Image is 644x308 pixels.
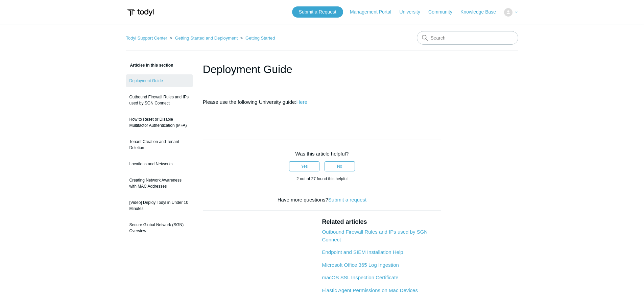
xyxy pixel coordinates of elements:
[322,262,399,268] a: Microsoft Office 365 Log Ingestion
[126,113,193,132] a: How to Reset or Disable Multifactor Authentication (MFA)
[328,197,366,203] a: Submit a request
[126,174,193,193] a: Creating Network Awareness with MAC Addresses
[126,158,193,170] a: Locations and Networks
[350,8,398,16] a: Management Portal
[239,35,275,41] li: Getting Started
[296,99,308,105] a: Here
[322,287,418,293] a: Elastic Agent Permissions on Mac Devices
[245,35,275,41] a: Getting Started
[292,6,343,18] a: Submit a Request
[296,176,348,181] span: 2 out of 27 found this helpful
[428,8,459,16] a: Community
[322,275,398,280] a: macOS SSL Inspection Certificate
[126,35,169,41] li: Todyl Support Center
[126,74,193,87] a: Deployment Guide
[325,161,355,171] button: This article was not helpful
[126,91,193,110] a: Outbound Firewall Rules and IPs used by SGN Connect
[203,98,442,106] p: Please use the following University guide:
[175,35,238,41] a: Getting Started and Deployment
[126,135,193,154] a: Tenant Creation and Tenant Deletion
[289,161,319,171] button: This article was helpful
[417,31,518,45] input: Search
[295,151,349,157] span: Was this article helpful?
[322,249,403,255] a: Endpoint and SIEM Installation Help
[126,218,193,237] a: Secure Global Network (SGN) Overview
[322,217,441,227] h2: Related articles
[460,8,503,16] a: Knowledge Base
[168,35,239,41] li: Getting Started and Deployment
[126,63,173,68] span: Articles in this section
[203,196,442,204] div: Have more questions?
[399,8,427,16] a: University
[126,6,155,19] img: Todyl Support Center Help Center home page
[126,196,193,215] a: [Video] Deploy Todyl in Under 10 Minutes
[322,229,428,242] a: Outbound Firewall Rules and IPs used by SGN Connect
[126,35,167,41] a: Todyl Support Center
[203,61,442,77] h1: Deployment Guide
